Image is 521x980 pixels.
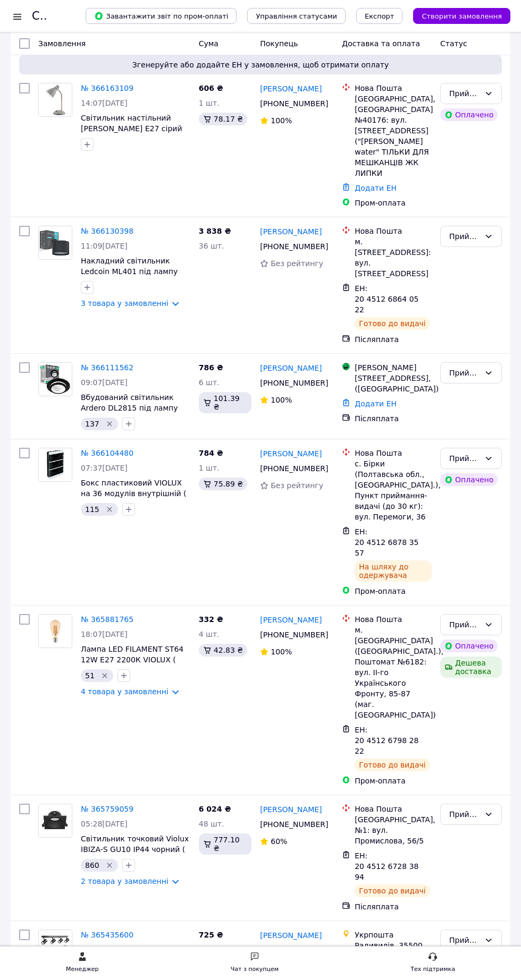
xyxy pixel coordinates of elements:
h1: Список замовлень [32,10,140,22]
span: Cума [199,39,219,48]
a: Фото товару [38,614,72,648]
a: Фото товару [38,448,72,482]
span: 36 шт. [199,242,224,250]
a: [PERSON_NAME] [260,804,322,815]
span: 860 [85,861,99,870]
div: [PHONE_NUMBER] [258,239,325,254]
a: Вбудований світильник Ardero DL2815 під лампу чорний [81,393,178,423]
div: Прийнято [449,88,480,99]
div: 101.39 ₴ [199,392,252,413]
span: Доставка та оплата [342,39,420,48]
div: [PHONE_NUMBER] [258,817,325,832]
div: Пром-оплата [355,198,432,208]
div: Тех підтримка [410,964,455,975]
span: 6 шт. [199,378,220,387]
div: Прийнято [449,231,480,242]
span: 14:07[DATE] [81,99,128,107]
div: [GEOGRAPHIC_DATA], №1: вул. Промислова, 56/5 [355,814,432,846]
a: [PERSON_NAME] [260,83,322,94]
a: № 365435600 [81,931,133,939]
div: [PHONE_NUMBER] [258,461,325,476]
a: [PERSON_NAME] [260,363,322,373]
a: № 366130398 [81,227,133,235]
svg: Видалити мітку [105,861,114,870]
div: Післяплата [355,334,432,345]
div: Оплачено [440,108,498,121]
svg: Видалити мітку [100,671,109,680]
div: Післяплата [355,901,432,912]
svg: Видалити мітку [105,420,114,428]
a: [PERSON_NAME] [260,930,322,941]
a: Фото товару [38,362,72,396]
span: 07:37[DATE] [81,464,128,472]
div: Оплачено [440,640,498,652]
svg: Видалити мітку [105,505,114,514]
span: Управління статусами [256,12,337,20]
span: 784 ₴ [199,449,223,457]
div: Пром-оплата [355,776,432,786]
a: [PERSON_NAME] [260,615,322,625]
div: Оплачено [440,473,498,486]
a: 4 товара у замовленні [81,687,169,696]
div: Нова Пошта [355,804,432,814]
a: Додати ЕН [355,184,397,192]
div: Прийнято [449,367,480,379]
a: Додати ЕН [355,399,397,408]
div: Нова Пошта [355,226,432,236]
a: Накладний світильник Ledcoin ML401 під лампу чорний [81,257,178,286]
div: [PHONE_NUMBER] [258,376,325,390]
div: Післяплата [355,413,432,424]
div: Дешева доставка [440,657,502,678]
span: 100% [271,396,292,404]
a: Фото товару [38,226,72,260]
span: 786 ₴ [199,363,223,372]
span: 18:07[DATE] [81,630,128,638]
span: 137 [85,420,99,428]
a: Фото товару [38,83,72,117]
span: Статус [440,39,467,48]
span: 1 шт. [199,464,220,472]
a: Лампа LED FILAMENT ST64 12W E27 2200К VIOLUX ( 836034 ) [81,645,183,675]
img: Фото товару [39,363,72,396]
span: ЕН: 20 4512 6864 0522 [355,284,418,314]
div: Менеджер [66,964,98,975]
div: Укрпошта [355,930,432,940]
a: Бокс пластиковий VIOLUX на 36 модулів внутрішній ( 900122 ) [81,479,187,508]
span: 115 [85,505,99,514]
div: Прийнято [449,934,480,946]
a: № 366111562 [81,363,133,372]
button: Створити замовлення [413,8,510,24]
a: 2 товара у замовленні [81,877,169,885]
span: 3 838 ₴ [199,227,231,235]
div: м. [GEOGRAPHIC_DATA] ([GEOGRAPHIC_DATA].), Поштомат №6182: вул. ІІ-го Українського Фронту, 85-87 ... [355,625,432,720]
span: 11:15[DATE] [81,945,128,954]
span: ЕН: 20 4512 6728 3894 [355,851,418,881]
div: [PERSON_NAME] [355,362,432,373]
span: 6 024 ₴ [199,805,231,813]
span: Покупець [260,39,298,48]
span: 09:07[DATE] [81,378,128,387]
span: Замовлення [38,39,86,48]
a: [PERSON_NAME] [260,226,322,237]
img: Фото товару [39,226,72,259]
span: 725 ₴ [199,931,223,939]
div: [PHONE_NUMBER] [258,943,325,958]
a: № 365759059 [81,805,133,813]
span: 11:09[DATE] [81,242,128,250]
span: 100% [271,116,292,125]
div: Готово до видачі [355,317,430,330]
div: Нова Пошта [355,614,432,625]
a: Світильник точковий Violux IBIZA-S GU10 IP44 чорний ( 131108 ) [81,834,189,864]
div: Прийнято [449,453,480,464]
span: Згенеруйте або додайте ЕН у замовлення, щоб отримати оплату [23,59,498,70]
span: Експорт [365,12,394,20]
a: Світильник настільний [PERSON_NAME] Е27 сірий Violux ( 510302 ) [81,114,182,143]
span: 4 шт. [199,630,220,638]
div: [PHONE_NUMBER] [258,627,325,642]
button: Завантажити звіт по пром-оплаті [86,8,237,24]
span: 05:28[DATE] [81,820,128,828]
